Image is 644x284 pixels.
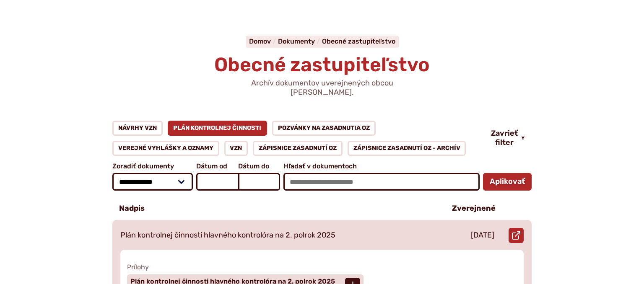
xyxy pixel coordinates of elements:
input: Dátum do [238,173,280,191]
a: Zápisnice zasadnutí OZ - ARCHÍV [348,141,466,156]
p: Archív dokumentov uverejnených obcou [PERSON_NAME]. [221,79,423,97]
a: Dokumenty [278,37,322,45]
span: Zoradiť dokumenty [112,163,193,170]
a: VZN [224,141,248,156]
select: Zoradiť dokumenty [112,173,193,191]
p: Zverejnené [452,204,496,213]
span: Prílohy [127,263,517,271]
p: Plán kontrolnej činnosti hlavného kontrolóra na 2. polrok 2025 [120,231,335,240]
button: Aplikovať [483,173,532,191]
a: Návrhy VZN [112,121,163,136]
a: Zápisnice zasadnutí OZ [253,141,343,156]
span: Obecné zastupiteľstvo [214,53,430,76]
input: Dátum od [196,173,238,191]
a: Obecné zastupiteľstvo [322,37,395,45]
span: Hľadať v dokumentoch [283,163,480,170]
span: Domov [249,37,271,45]
a: Pozvánky na zasadnutia OZ [272,121,376,136]
a: Verejné vyhlášky a oznamy [112,141,219,156]
input: Hľadať v dokumentoch [283,173,480,191]
a: Plán kontrolnej činnosti [168,121,267,136]
a: Domov [249,37,278,45]
p: Nadpis [119,204,145,213]
button: Zavrieť filter [484,129,532,147]
span: Dátum do [238,163,280,170]
span: Dokumenty [278,37,315,45]
span: Dátum od [196,163,238,170]
p: [DATE] [471,231,494,240]
span: Zavrieť filter [491,129,518,147]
